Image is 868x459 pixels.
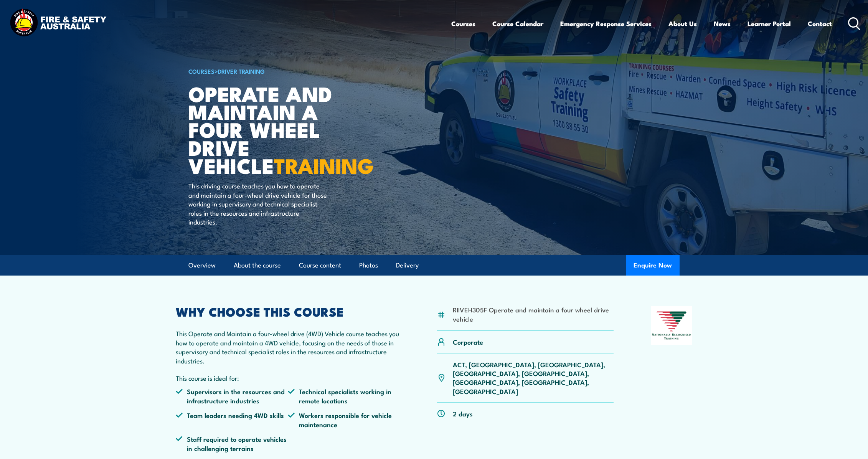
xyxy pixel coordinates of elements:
[299,255,341,276] a: Course content
[188,67,215,75] a: COURSES
[176,434,288,452] li: Staff required to operate vehicles in challenging terrains
[492,13,543,34] a: Course Calendar
[453,305,614,323] li: RIIVEH305F Operate and maintain a four wheel drive vehicle
[188,84,378,174] h1: Operate and Maintain a Four Wheel Drive Vehicle
[188,181,328,226] p: This driving course teaches you how to operate and maintain a four-wheel drive vehicle for those ...
[668,13,697,34] a: About Us
[274,149,374,181] strong: TRAINING
[288,387,400,405] li: Technical specialists working in remote locations
[188,255,216,276] a: Overview
[651,306,692,345] img: Nationally Recognised Training logo.
[218,67,265,75] a: Driver Training
[714,13,731,34] a: News
[176,373,400,382] p: This course is ideal for:
[234,255,281,276] a: About the course
[176,411,288,429] li: Team leaders needing 4WD skills
[396,255,419,276] a: Delivery
[453,337,483,346] p: Corporate
[626,255,680,276] button: Enquire Now
[453,409,473,418] p: 2 days
[176,387,288,405] li: Supervisors in the resources and infrastructure industries
[451,13,475,34] a: Courses
[176,329,400,365] p: This Operate and Maintain a four-wheel drive (4WD) Vehicle course teaches you how to operate and ...
[748,13,791,34] a: Learner Portal
[808,13,832,34] a: Contact
[560,13,652,34] a: Emergency Response Services
[188,66,378,76] h6: >
[176,306,400,317] h2: WHY CHOOSE THIS COURSE
[453,360,614,396] p: ACT, [GEOGRAPHIC_DATA], [GEOGRAPHIC_DATA], [GEOGRAPHIC_DATA], [GEOGRAPHIC_DATA], [GEOGRAPHIC_DATA...
[288,411,400,429] li: Workers responsible for vehicle maintenance
[359,255,378,276] a: Photos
